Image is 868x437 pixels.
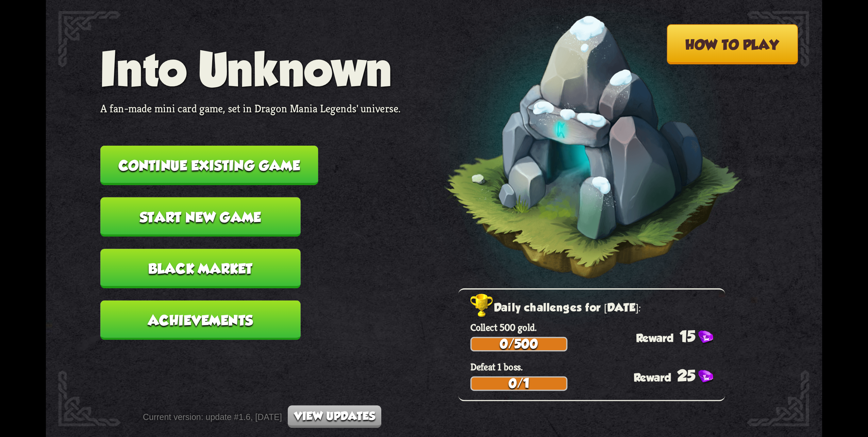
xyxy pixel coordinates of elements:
img: Golden_Trophy_Icon.png [470,294,494,318]
h2: Daily challenges for [DATE]: [470,298,725,318]
b: Gems [694,402,715,415]
div: 0/500 [472,338,566,350]
h1: Into Unknown [100,43,401,95]
button: Achievements [100,301,300,340]
p: - Fixed Holy Protection card not counting properly the number of support cards in player's deck. ... [228,338,572,436]
button: How to play [667,24,798,64]
p: Defeat 1 boss. [470,360,725,373]
div: Current version: update #1.6, [DATE] [143,405,381,428]
p: Collect 500 gold. [470,321,725,334]
button: Back [131,24,206,64]
p: A fan-made mini card game, set in Dragon Mania Legends' universe. [100,101,401,115]
p: The map provides a visual feedback of your progress in the current game. Clicking on the yellow d... [355,342,740,381]
div: 15 [636,327,725,345]
div: 25 [634,367,725,385]
span: Minor update [228,340,312,356]
button: Back tomain menu [82,197,200,253]
button: Continue existing game [100,146,318,185]
p: Each chapter ends with a boss fight. If the player manages to be victorious, they will progress t... [355,390,740,428]
h2: How to play [131,49,752,72]
button: View updates [288,405,382,428]
img: gem.png [718,402,732,415]
h3: Map [355,324,740,339]
button: Black Market [100,249,300,288]
div: 0/1 [472,377,566,390]
button: Start new game [100,197,300,237]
